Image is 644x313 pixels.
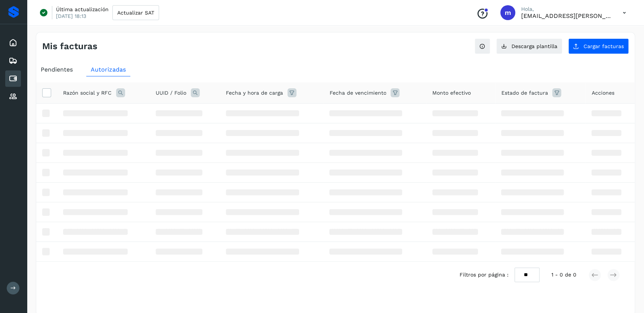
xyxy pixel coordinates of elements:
[496,38,562,54] button: Descarga plantilla
[460,271,508,279] span: Filtros por página :
[551,271,576,279] span: 1 - 0 de 0
[41,66,73,73] span: Pendientes
[5,53,21,69] div: Embarques
[432,89,471,97] span: Monto efectivo
[584,44,624,49] span: Cargar facturas
[501,89,548,97] span: Estado de factura
[511,44,557,49] span: Descarga plantilla
[568,38,629,54] button: Cargar facturas
[42,41,97,52] h4: Mis facturas
[521,12,611,19] p: mlozano@joffroy.com
[591,89,614,97] span: Acciones
[63,89,112,97] span: Razón social y RFC
[226,89,283,97] span: Fecha y hora de carga
[117,10,154,15] span: Actualizar SAT
[91,66,126,73] span: Autorizadas
[329,89,386,97] span: Fecha de vencimiento
[112,5,159,20] button: Actualizar SAT
[5,70,21,87] div: Cuentas por pagar
[56,13,86,19] p: [DATE] 18:13
[156,89,186,97] span: UUID / Folio
[5,35,21,51] div: Inicio
[521,6,611,12] p: Hola,
[5,88,21,105] div: Proveedores
[56,6,109,13] p: Última actualización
